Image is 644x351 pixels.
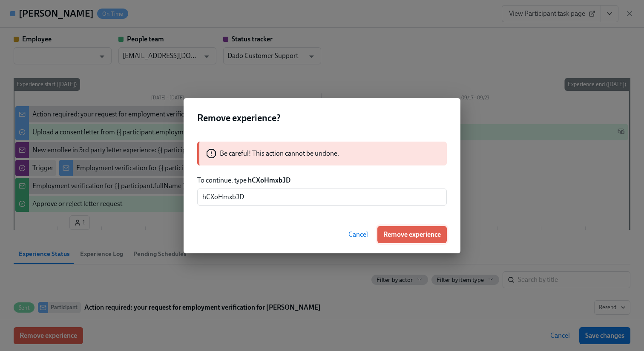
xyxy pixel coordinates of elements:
[383,230,441,239] span: Remove experience
[220,149,339,158] p: Be careful! This action cannot be undone.
[248,176,290,184] strong: hCXoHmxbJD
[197,112,447,125] h2: Remove experience?
[197,176,447,185] p: To continue, type
[342,226,374,243] button: Cancel
[348,230,368,239] span: Cancel
[377,226,447,243] button: Remove experience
